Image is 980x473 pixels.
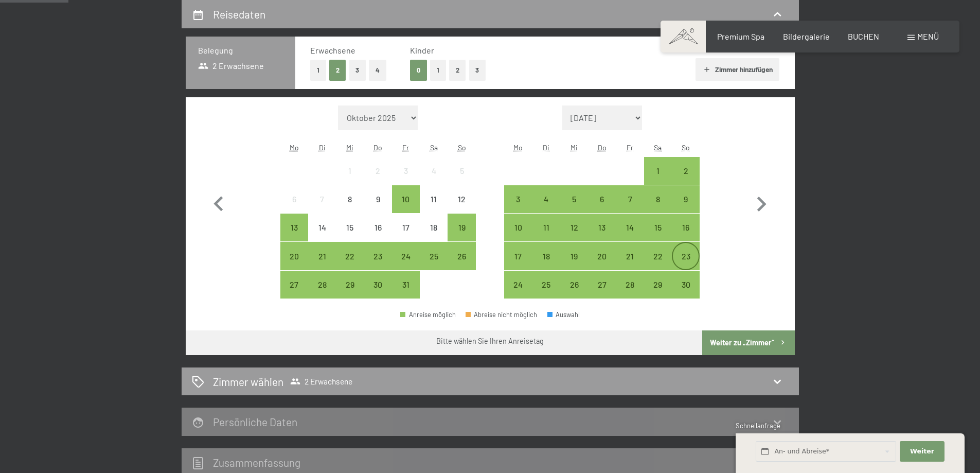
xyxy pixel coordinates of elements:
div: Anreise nicht möglich [336,214,364,241]
div: 20 [281,252,307,278]
div: Anreise nicht möglich [448,157,475,185]
div: Thu Oct 02 2025 [364,157,392,185]
div: 13 [589,223,615,249]
h2: Reisedaten [213,8,265,21]
div: Anreise nicht möglich [336,157,364,185]
abbr: Montag [513,143,523,152]
div: Tue Oct 14 2025 [308,214,336,241]
div: Wed Oct 15 2025 [336,214,364,241]
a: Bildergalerie [783,31,830,41]
div: Sat Oct 11 2025 [420,185,448,213]
span: 2 Erwachsene [290,376,352,387]
div: Anreise nicht möglich [364,157,392,185]
abbr: Sonntag [682,143,690,152]
div: Anreise möglich [448,242,475,270]
div: 27 [281,281,307,306]
div: 4 [421,167,447,192]
abbr: Mittwoch [571,143,578,152]
div: 16 [673,223,699,249]
div: 15 [337,223,363,249]
div: 18 [421,223,447,249]
button: Vorheriger Monat [204,106,234,299]
button: Zimmer hinzufügen [696,58,779,81]
div: Anreise möglich [588,214,616,241]
div: 3 [393,167,419,192]
button: 1 [310,60,326,81]
abbr: Freitag [627,143,633,152]
div: 24 [505,281,531,306]
div: 5 [449,167,474,192]
a: BUCHEN [848,31,879,41]
div: Anreise möglich [672,214,700,241]
div: Mon Nov 10 2025 [504,214,532,241]
div: Sat Nov 29 2025 [644,271,672,299]
div: Anreise möglich [616,242,644,270]
button: 3 [469,60,486,81]
div: 1 [337,167,363,192]
div: 1 [645,167,671,192]
div: 5 [561,195,587,221]
div: Anreise möglich [616,214,644,241]
a: Premium Spa [717,31,764,41]
div: Tue Oct 28 2025 [308,271,336,299]
div: Anreise möglich [672,242,700,270]
div: Sat Nov 15 2025 [644,214,672,241]
abbr: Sonntag [458,143,466,152]
div: Tue Oct 07 2025 [308,185,336,213]
div: 24 [393,252,419,278]
div: Anreise möglich [364,242,392,270]
div: 11 [533,223,559,249]
div: Mon Oct 20 2025 [280,242,308,270]
div: Thu Oct 23 2025 [364,242,392,270]
div: Anreise nicht möglich [392,157,420,185]
div: Anreise möglich [280,242,308,270]
div: Tue Oct 21 2025 [308,242,336,270]
div: Mon Nov 17 2025 [504,242,532,270]
div: 2 [673,167,699,192]
div: Anreise möglich [364,271,392,299]
h2: Persönliche Daten [213,415,297,428]
abbr: Donnerstag [598,143,607,152]
div: Anreise möglich [420,242,448,270]
div: Anreise möglich [560,185,588,213]
div: 29 [645,281,671,306]
div: Anreise nicht möglich [364,185,392,213]
span: Erwachsene [310,45,355,55]
div: Anreise möglich [588,271,616,299]
div: Sun Nov 09 2025 [672,185,700,213]
span: Weiter [910,447,934,456]
abbr: Freitag [402,143,409,152]
button: 1 [430,60,446,81]
abbr: Montag [290,143,299,152]
div: Sun Nov 16 2025 [672,214,700,241]
span: Schnellanfrage [736,422,780,430]
div: Thu Nov 20 2025 [588,242,616,270]
div: 10 [505,223,531,249]
div: 19 [449,223,474,249]
div: Anreise möglich [672,185,700,213]
div: Wed Nov 12 2025 [560,214,588,241]
div: Mon Nov 24 2025 [504,271,532,299]
div: 11 [421,195,447,221]
div: Thu Oct 30 2025 [364,271,392,299]
div: Anreise nicht möglich [280,185,308,213]
div: 22 [645,252,671,278]
div: Anreise möglich [400,311,456,318]
div: Anreise nicht möglich [308,185,336,213]
div: Anreise möglich [280,214,308,241]
div: Anreise möglich [392,242,420,270]
div: 28 [309,281,335,306]
div: 17 [505,252,531,278]
div: 6 [589,195,615,221]
div: Sun Oct 26 2025 [448,242,475,270]
div: Anreise möglich [280,271,308,299]
div: Thu Nov 27 2025 [588,271,616,299]
div: Sun Oct 12 2025 [448,185,475,213]
button: Weiter zu „Zimmer“ [702,330,794,355]
div: 25 [421,252,447,278]
abbr: Dienstag [543,143,549,152]
div: Anreise möglich [504,214,532,241]
span: Kinder [410,45,434,55]
div: Mon Oct 06 2025 [280,185,308,213]
div: 21 [617,252,643,278]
